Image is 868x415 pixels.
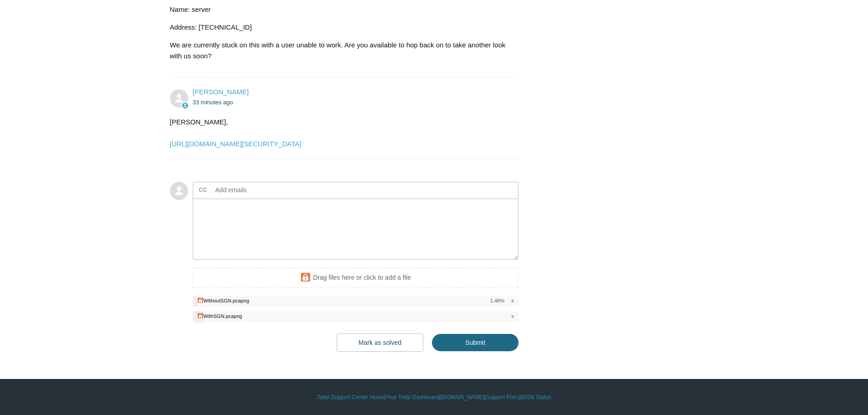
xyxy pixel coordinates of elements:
a: Your Todyl Dashboard [385,393,439,401]
p: We are currently stuck on this with a user unable to work. Are you available to hop back on to ta... [170,40,510,61]
span: Kris Haire [193,88,249,96]
div: WithoutSGN.pcapng [204,298,249,303]
p: Name: server [170,4,510,15]
span: x [511,313,514,320]
a: [PERSON_NAME] [193,88,249,96]
time: 09/10/2025, 16:17 [193,99,233,106]
button: Mark as solved [337,333,423,352]
input: Submit [432,334,519,351]
span: x [511,297,514,305]
a: [URL][DOMAIN_NAME][SECURITY_DATA] [170,140,302,148]
label: CC [199,183,207,197]
p: Address: [TECHNICAL_ID] [170,22,510,33]
a: [DOMAIN_NAME] [441,393,484,401]
div: | | | | [170,393,699,401]
div: WithSGN.pcapng [204,313,242,319]
span: 1.48% [490,297,504,305]
img: logo.png [197,297,204,303]
div: [PERSON_NAME], [170,117,510,149]
input: Add emails [212,183,310,197]
a: Todyl Support Center Home [317,393,384,401]
textarea: Add your reply [193,199,519,260]
a: Support Policy [486,393,521,401]
a: SGN Status [523,393,551,401]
